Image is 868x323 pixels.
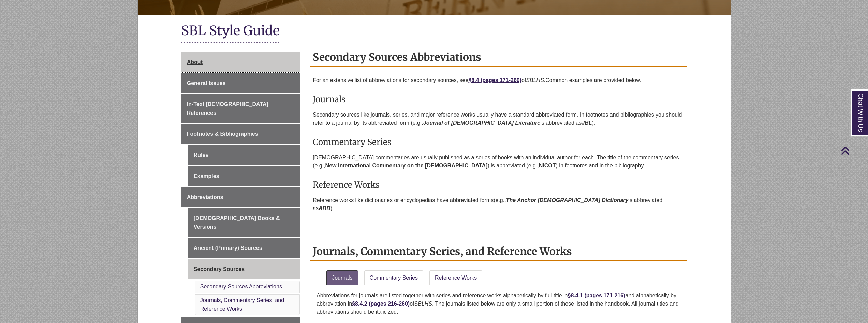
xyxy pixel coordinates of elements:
h3: Journals [313,94,684,105]
strong: NICOT [539,163,556,169]
strong: New International Commentary on the [DEMOGRAPHIC_DATA] [325,163,488,169]
h2: Journals, Commentary Series, and Reference Works [310,243,687,261]
em: SBLHS. [526,77,545,83]
a: [DEMOGRAPHIC_DATA] Books & Versions [188,208,300,237]
a: Commentary Series [364,270,423,285]
a: §8.4 (pages 171-260) [468,77,521,83]
h1: SBL Style Guide [181,22,687,40]
span: (e.g., [494,197,506,203]
h3: Reference Works [313,179,684,190]
a: Ancient (Primary) Sources [188,238,300,258]
p: Abbreviations for journals are listed together with series and reference works alphabetically by ... [317,289,680,319]
h2: Secondary Sources Abbreviations [310,49,687,67]
p: For an extensive list of abbreviations for secondary sources, see of Common examples are provided... [313,73,684,87]
p: Reference works like dictionaries or encyclopedias have abbreviated forms [313,193,684,215]
i: ABD [319,205,330,211]
a: Examples [188,166,300,187]
em: SBLHS [414,301,432,307]
em: Journal of [DEMOGRAPHIC_DATA] Literature [423,120,540,126]
a: Secondary Sources [188,259,300,280]
strong: ( [481,77,482,83]
a: Footnotes & Bibliographies [181,124,300,144]
span: In-Text [DEMOGRAPHIC_DATA] References [187,101,268,116]
a: General Issues [181,73,300,94]
em: The Anchor [DEMOGRAPHIC_DATA] Dictionary [506,197,629,203]
a: Rules [188,145,300,165]
p: [DEMOGRAPHIC_DATA] commentaries are usually published as a series of books with an individual aut... [313,151,684,173]
span: Abbreviations [187,194,223,200]
a: §8.4.2 (pages 216-260) [352,301,410,307]
em: JBL [582,120,592,126]
a: Journals, Commentary Series, and Reference Works [200,297,284,312]
span: Footnotes & Bibliographies [187,131,258,137]
span: About [187,59,203,65]
strong: pages 171-260) [482,77,521,83]
a: §8.4.1 (pages 171-216) [568,293,626,298]
h3: Commentary Series [313,137,684,147]
a: In-Text [DEMOGRAPHIC_DATA] References [181,94,300,123]
a: Abbreviations [181,187,300,207]
span: ). [330,205,334,211]
a: Journals [326,270,358,285]
a: Reference Works [429,270,482,285]
span: General Issues [187,80,226,86]
a: Back to Top [841,146,866,155]
a: About [181,52,300,72]
p: Secondary sources like journals, series, and major reference works usually have a standard abbrev... [313,108,684,130]
strong: §8.4 [468,77,479,83]
a: Secondary Sources Abbreviations [200,284,282,290]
